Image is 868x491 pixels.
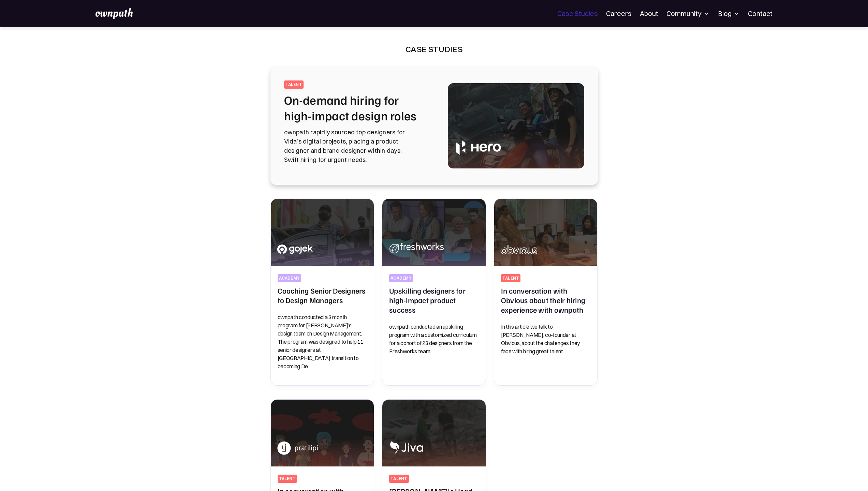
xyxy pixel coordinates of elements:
[271,400,374,467] img: In conversation with Pratilipi about hiring design talent from ownpath
[406,44,462,55] div: Case Studies
[271,199,374,266] img: Coaching Senior Designers to Design Managers
[284,80,584,171] a: talentOn-demand hiring for high-impact design rolesownpath rapidly sourced top designers for Vida...
[557,10,598,18] a: Case Studies
[389,323,479,355] p: ownpath conducted an upskilling program with a customized curriculum for a cohort of 23 designers...
[284,128,431,164] p: ownpath rapidly sourced top designers for Vida's digital projects, placing a product designer and...
[382,400,486,467] img: Jiva's Head of Design on their experience with hiring designers from ownpath
[718,10,740,18] div: Blog
[382,198,486,386] a: Upskilling designers for high-impact product successAcademyUpskilling designers for high-impact p...
[279,276,300,281] div: academy
[284,92,431,123] h2: On-demand hiring for high-impact design roles
[391,476,407,481] div: talent
[640,10,658,18] a: About
[666,10,710,18] div: Community
[285,82,302,87] div: talent
[502,276,519,281] div: talent
[382,199,486,266] img: Upskilling designers for high-impact product success
[270,198,374,386] a: Coaching Senior Designers to Design ManagersacademyCoaching Senior Designers to Design Managersow...
[494,199,598,266] img: In conversation with Obvious about their hiring experience with ownpath
[748,10,773,18] a: Contact
[606,10,632,18] a: Careers
[494,198,598,386] a: In conversation with Obvious about their hiring experience with ownpathtalentIn conversation with...
[391,276,412,281] div: Academy
[501,286,591,314] h2: In conversation with Obvious about their hiring experience with ownpath
[278,313,367,370] p: ownpath conducted a 3 month program for [PERSON_NAME]’s design team on Design Management. The pro...
[389,286,479,314] h2: Upskilling designers for high-impact product success
[278,286,367,305] h2: Coaching Senior Designers to Design Managers
[501,323,591,355] p: In this article we talk to [PERSON_NAME], co-founder at Obvious, about the challenges they face w...
[279,476,296,481] div: talent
